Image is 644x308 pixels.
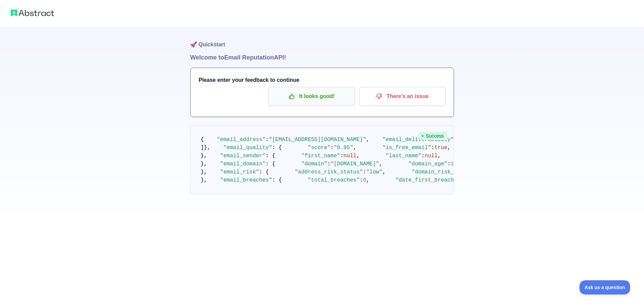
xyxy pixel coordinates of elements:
span: , [379,161,383,167]
span: "[DOMAIN_NAME]" [331,161,379,167]
span: "score" [308,145,330,151]
span: Success [419,132,447,140]
span: "[EMAIL_ADDRESS][DOMAIN_NAME]" [269,137,366,143]
span: "email_breaches" [220,177,272,183]
span: true [434,145,447,151]
span: { [201,137,204,143]
span: : [363,169,366,175]
img: Abstract logo [11,8,54,18]
span: "email_sender" [220,153,265,159]
p: It looks good! [273,91,350,102]
h3: Please enter your feedback to continue [199,76,446,84]
span: "email_deliverability" [382,137,454,143]
span: : { [266,153,276,159]
span: "domain_age" [408,161,447,167]
span: , [382,169,386,175]
span: "last_name" [386,153,422,159]
span: "email_address" [217,137,266,143]
span: , [366,137,369,143]
p: There's an issue [364,91,440,102]
span: : [331,145,334,151]
span: "is_free_email" [382,145,431,151]
span: "domain" [301,161,327,167]
span: "first_name" [301,153,340,159]
span: : [431,145,434,151]
span: null [425,153,437,159]
span: "address_risk_status" [295,169,363,175]
span: 0 [363,177,366,183]
span: "date_first_breached" [396,177,464,183]
span: 10987 [451,161,467,167]
h1: 🚀 Quickstart [190,27,454,53]
span: : { [272,145,282,151]
span: , [366,177,369,183]
span: : [266,137,269,143]
span: "email_domain" [220,161,265,167]
iframe: Toggle Customer Support [579,280,630,294]
span: , [447,145,451,151]
span: "total_breaches" [308,177,360,183]
span: "0.95" [334,145,353,151]
span: : [421,153,425,159]
button: There's an issue [359,87,446,106]
span: "domain_risk_status" [412,169,477,175]
span: : [340,153,343,159]
span: , [356,153,360,159]
span: : [447,161,451,167]
button: It looks good! [268,87,355,106]
span: null [343,153,356,159]
span: "email_quality" [223,145,272,151]
span: : { [266,161,276,167]
span: : [360,177,363,183]
span: "low" [366,169,382,175]
span: : { [272,177,282,183]
span: : [327,161,331,167]
span: : { [259,169,269,175]
span: , [437,153,441,159]
span: , [353,145,357,151]
span: "email_risk" [220,169,259,175]
h1: Welcome to Email Reputation API! [190,53,454,62]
